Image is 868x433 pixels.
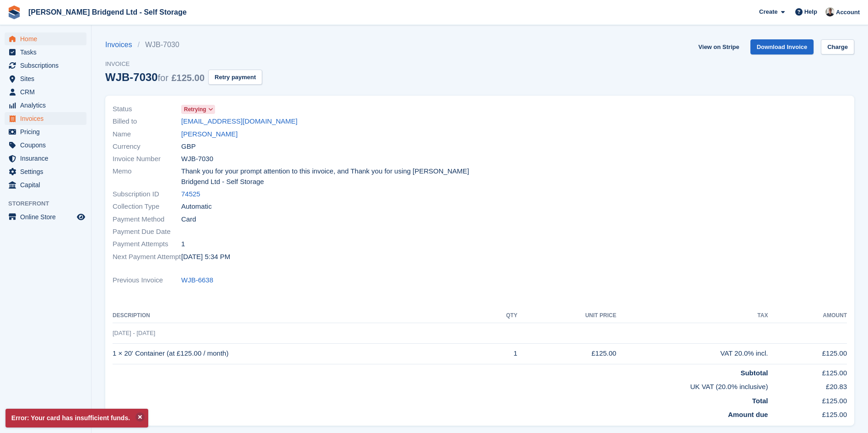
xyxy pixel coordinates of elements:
span: Payment Method [113,214,181,225]
a: menu [5,165,86,178]
th: QTY [481,309,517,323]
span: Home [20,32,75,45]
span: Billed to [113,116,181,127]
span: Coupons [20,139,75,152]
span: Subscriptions [20,59,75,72]
strong: Amount due [728,411,768,418]
span: Payment Attempts [113,239,181,249]
a: Retrying [181,104,215,114]
a: menu [5,125,86,138]
span: Invoice Number [113,154,181,164]
span: Card [181,214,196,225]
a: 74525 [181,189,200,200]
a: Download Invoice [750,39,814,54]
time: 2025-10-03 16:34:52 UTC [181,252,230,262]
span: £125.00 [172,73,205,83]
p: Error: Your card has insufficient funds. [5,409,148,428]
span: Memo [113,166,181,187]
span: Capital [20,179,75,191]
a: menu [5,59,86,72]
span: Invoices [20,112,75,125]
span: Invoice [105,60,262,69]
a: menu [5,152,86,165]
span: Retrying [184,105,206,114]
strong: Subtotal [740,369,768,377]
span: WJB-7030 [181,154,213,164]
span: Thank you for your prompt attention to this invoice, and Thank you for using [PERSON_NAME] Bridge... [181,166,474,187]
span: Subscription ID [113,189,181,200]
span: Create [759,7,777,16]
img: stora-icon-8386f47178a22dfd0bd8f6a31ec36ba5ce8667c1dd55bd0f319d3a0aa187defe.svg [7,5,21,19]
th: Amount [768,309,847,323]
td: £125.00 [768,364,847,378]
nav: breadcrumbs [105,39,262,50]
span: Tasks [20,46,75,59]
a: View on Stripe [695,39,743,54]
a: [PERSON_NAME] [181,129,237,140]
th: Description [113,309,481,323]
a: [EMAIL_ADDRESS][DOMAIN_NAME] [181,116,297,127]
span: Analytics [20,99,75,112]
a: WJB-6638 [181,275,213,286]
td: 1 × 20' Container (at £125.00 / month) [113,343,481,364]
span: [DATE] - [DATE] [113,330,155,336]
td: £125.00 [768,406,847,420]
a: menu [5,99,86,112]
a: menu [5,211,86,223]
a: Charge [821,39,854,54]
span: Account [836,8,860,17]
a: [PERSON_NAME] Bridgend Ltd - Self Storage [25,5,190,20]
div: VAT 20.0% incl. [616,348,768,359]
span: Collection Type [113,201,181,212]
td: £125.00 [518,343,616,364]
span: Name [113,129,181,140]
a: menu [5,46,86,59]
span: 1 [181,239,185,249]
a: Preview store [75,211,86,222]
a: Invoices [105,39,138,50]
a: menu [5,32,86,45]
td: £125.00 [768,343,847,364]
span: Previous Invoice [113,275,181,286]
span: Help [804,7,817,16]
span: Sites [20,72,75,85]
img: Rhys Jones [825,7,835,16]
span: Pricing [20,125,75,138]
a: menu [5,139,86,152]
span: Settings [20,165,75,178]
th: Tax [616,309,768,323]
span: GBP [181,141,196,152]
a: menu [5,179,86,191]
span: Currency [113,141,181,152]
span: Automatic [181,201,212,212]
a: menu [5,72,86,85]
span: Online Store [20,211,75,223]
button: Retry payment [208,70,262,85]
td: UK VAT (20.0% inclusive) [113,378,768,392]
span: CRM [20,86,75,98]
span: for [158,73,168,83]
div: WJB-7030 [105,71,205,83]
span: Payment Due Date [113,227,181,237]
td: £125.00 [768,392,847,406]
span: Storefront [8,199,91,208]
span: Next Payment Attempt [113,252,181,262]
span: Status [113,104,181,114]
td: 1 [481,343,517,364]
a: menu [5,86,86,98]
span: Insurance [20,152,75,165]
th: Unit Price [518,309,616,323]
strong: Total [752,397,768,405]
a: menu [5,112,86,125]
td: £20.83 [768,378,847,392]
